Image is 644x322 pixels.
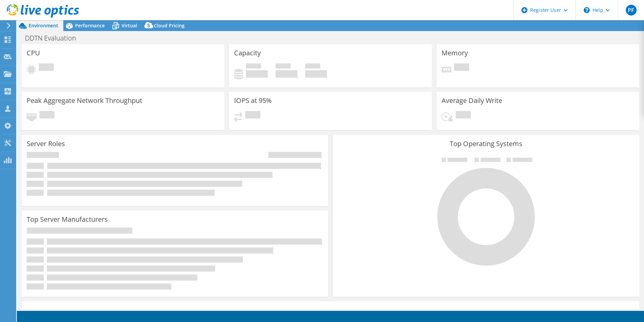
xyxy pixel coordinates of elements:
[456,111,471,120] span: Pending
[245,111,260,120] span: Pending
[626,5,637,16] span: PF
[246,63,261,70] span: Used
[27,49,40,57] h3: CPU
[305,70,327,78] h4: 0 GiB
[154,22,185,29] span: Cloud Pricing
[75,22,105,29] span: Performance
[39,111,55,120] span: Pending
[27,140,65,147] h3: Server Roles
[305,63,320,70] span: Total
[39,63,54,73] span: Pending
[584,7,590,13] svg: \n
[276,70,297,78] h4: 0 GiB
[22,34,87,42] h1: DDTN Evaluation
[27,216,108,223] h3: Top Server Manufacturers
[442,49,468,57] h3: Memory
[338,140,634,147] h3: Top Operating Systems
[276,63,291,70] span: Free
[27,97,142,104] h3: Peak Aggregate Network Throughput
[122,22,137,29] span: Virtual
[246,70,268,78] h4: 0 GiB
[442,97,502,104] h3: Average Daily Write
[29,22,58,29] span: Environment
[454,63,469,73] span: Pending
[234,49,261,57] h3: Capacity
[234,97,272,104] h3: IOPS at 95%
